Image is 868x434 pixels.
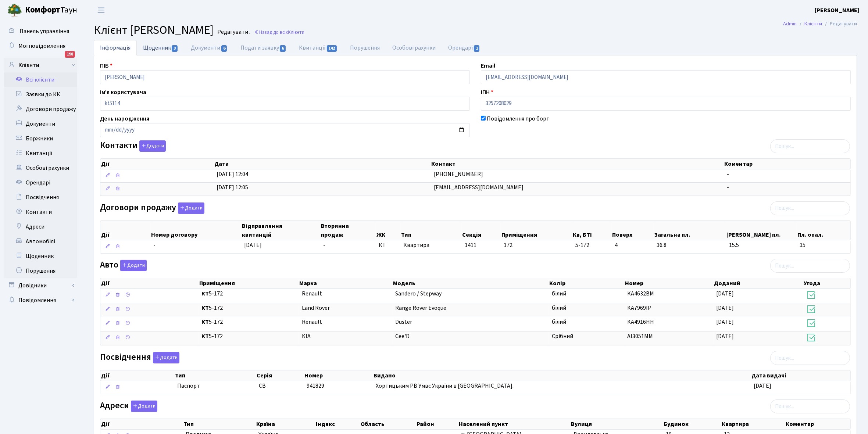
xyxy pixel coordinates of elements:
[4,205,77,219] a: Контакти
[201,332,209,340] b: КТ
[504,241,512,249] span: 172
[254,29,304,36] a: Назад до всіхКлієнти
[627,332,653,340] span: AI3051MM
[4,190,77,205] a: Посвідчення
[4,146,77,161] a: Квитанції
[302,290,322,298] span: Renault
[280,45,286,52] span: 6
[201,318,209,326] b: КТ
[94,22,214,39] span: Клієнт [PERSON_NAME]
[118,259,147,272] a: Додати
[256,370,304,381] th: Серія
[729,241,794,250] span: 15.5
[288,29,304,36] span: Клієнти
[400,221,461,240] th: Тип
[4,58,77,72] a: Клієнти
[153,352,179,363] button: Посвідчення
[19,27,69,35] span: Панель управління
[724,159,850,169] th: Коментар
[657,241,723,250] span: 36.8
[100,202,204,214] label: Договори продажу
[327,45,337,52] span: 142
[7,3,22,18] img: logo.png
[727,183,729,191] span: -
[4,161,77,175] a: Особові рахунки
[770,351,850,365] input: Пошук...
[751,370,850,381] th: Дата видачі
[627,304,651,312] span: KA7969IP
[174,370,256,381] th: Тип
[137,40,185,55] a: Щоденник
[153,241,156,249] span: -
[461,221,500,240] th: Секція
[4,263,77,278] a: Порушення
[815,6,859,14] b: [PERSON_NAME]
[803,278,850,288] th: Угода
[4,219,77,234] a: Адреси
[379,241,398,250] span: КТ
[403,241,458,250] span: Квартира
[65,51,75,58] div: 198
[302,304,330,312] span: Land Rover
[4,24,77,39] a: Панель управління
[100,114,149,123] label: День народження
[442,40,487,55] a: Орендарі
[183,419,256,429] th: Тип
[100,419,183,429] th: Дії
[92,4,110,16] button: Переключити навігацію
[770,399,850,413] input: Пошук...
[4,175,77,190] a: Орендарі
[627,290,654,298] span: KA4632BМ
[804,20,822,28] a: Клієнти
[234,40,293,55] a: Подати заявку
[185,40,234,55] a: Документи
[754,382,771,390] span: [DATE]
[783,20,797,28] a: Admin
[458,419,571,429] th: Населений пункт
[216,29,250,36] small: Редагувати .
[201,332,296,341] span: 5-172
[241,221,320,240] th: Відправлення квитанцій
[176,201,204,214] a: Додати
[4,249,77,263] a: Щоденник
[487,114,549,123] label: Повідомлення про борг
[716,290,734,298] span: [DATE]
[416,419,458,429] th: Район
[151,351,179,363] a: Додати
[465,241,476,249] span: 1411
[4,72,77,87] a: Всі клієнти
[177,382,253,390] span: Паспорт
[18,42,65,50] span: Мої повідомлення
[770,259,850,273] input: Пошук...
[727,170,729,178] span: -
[770,201,850,215] input: Пошук...
[386,40,442,55] a: Особові рахунки
[302,332,311,340] span: KIA
[131,401,157,412] button: Адреси
[320,221,375,240] th: Вторинна продаж
[214,159,431,169] th: Дата
[716,332,734,340] span: [DATE]
[172,45,178,52] span: 3
[552,332,573,340] span: Срібний
[100,278,199,288] th: Дії
[395,332,410,340] span: Cee'D
[4,87,77,102] a: Заявки до КК
[120,260,147,271] button: Авто
[259,382,266,390] span: СВ
[572,221,612,240] th: Кв, БТІ
[575,241,609,250] span: 5-172
[150,221,241,240] th: Номер договору
[474,45,480,52] span: 1
[302,318,322,326] span: Renault
[721,419,785,429] th: Квартира
[431,159,724,169] th: Контакт
[25,4,77,17] span: Таун
[481,88,493,97] label: ІПН
[4,234,77,249] a: Автомобілі
[129,399,157,412] a: Додати
[100,352,179,363] label: Посвідчення
[256,419,315,429] th: Країна
[549,278,625,288] th: Колір
[434,183,524,191] span: [EMAIL_ADDRESS][DOMAIN_NAME]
